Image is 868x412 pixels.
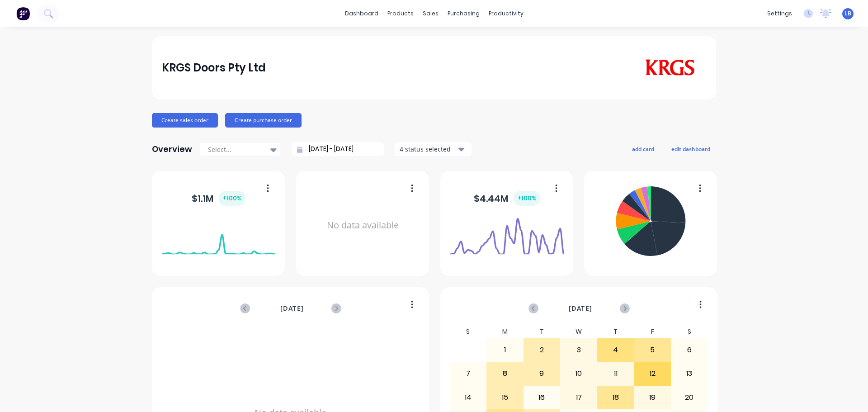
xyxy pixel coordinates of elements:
div: T [524,325,561,338]
div: 5 [634,339,670,361]
div: 3 [561,339,597,361]
button: Create sales order [152,113,218,128]
div: 14 [450,386,486,409]
div: 11 [598,362,634,385]
div: 18 [598,386,634,409]
span: LB [844,9,851,18]
div: 19 [634,386,670,409]
div: 20 [671,386,708,409]
div: 4 status selected [400,144,457,154]
div: F [634,325,671,338]
div: 1 [487,339,523,361]
div: No data available [306,183,420,268]
div: purchasing [443,7,484,20]
div: sales [418,7,443,20]
div: S [671,325,708,338]
div: products [383,7,418,20]
button: Create purchase order [225,113,302,128]
img: Factory [16,7,30,20]
div: KRGS Doors Pty Ltd [162,59,266,77]
div: 16 [524,386,560,409]
div: $ 1.1M [192,191,245,206]
div: T [597,325,634,338]
div: 7 [450,362,486,385]
div: 4 [598,339,634,361]
div: 9 [524,362,560,385]
div: 15 [487,386,523,409]
div: W [560,325,597,338]
div: settings [763,7,797,20]
span: [DATE] [280,303,304,313]
a: dashboard [340,7,383,20]
img: KRGS Doors Pty Ltd [643,59,697,76]
div: 17 [561,386,597,409]
div: + 100 % [514,191,540,206]
div: 13 [671,362,708,385]
div: 10 [561,362,597,385]
div: M [486,325,524,338]
div: S [450,325,487,338]
button: 4 status selected [395,142,472,156]
div: + 100 % [219,191,245,206]
div: 12 [634,362,670,385]
div: 6 [671,339,708,361]
div: Overview [152,140,192,158]
div: 8 [487,362,523,385]
button: add card [626,143,660,155]
span: [DATE] [569,303,592,313]
button: edit dashboard [665,143,716,155]
div: 2 [524,339,560,361]
div: productivity [484,7,528,20]
div: $ 4.44M [474,191,540,206]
